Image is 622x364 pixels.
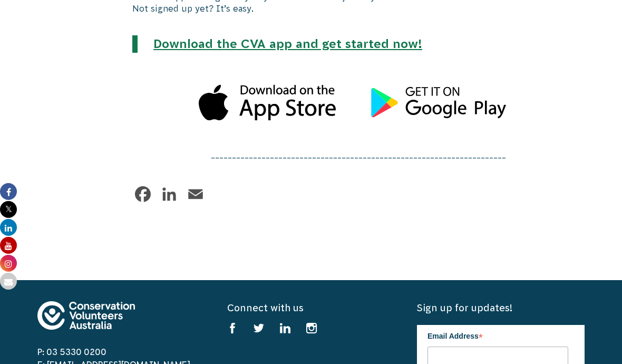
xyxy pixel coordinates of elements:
[37,347,106,357] a: P: 03 5330 0200
[417,301,585,314] h5: Sign up for updates!
[37,301,135,330] img: logo-footer.svg
[427,325,568,345] label: Email Address
[159,184,180,205] a: LinkedIn
[132,148,585,159] p: ______________________________________________________________________
[132,184,153,205] a: Facebook
[185,184,206,205] a: Email
[227,301,395,314] h5: Connect with us
[153,37,422,51] a: Download the CVA app and get started now!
